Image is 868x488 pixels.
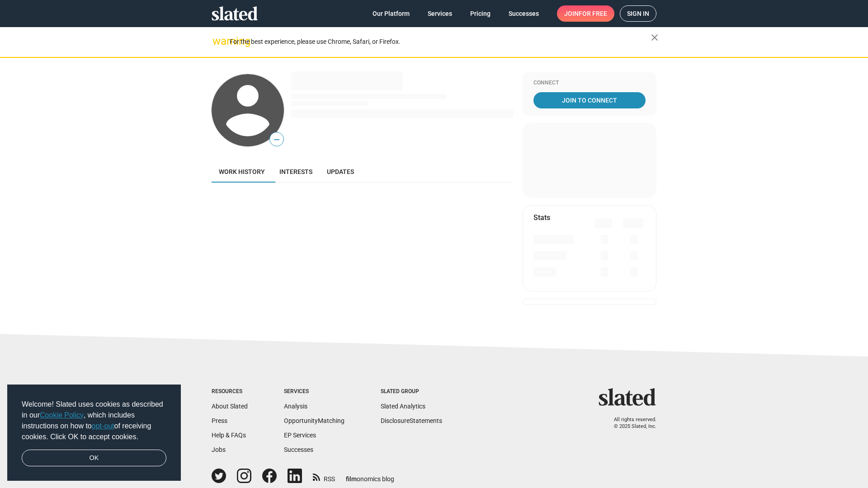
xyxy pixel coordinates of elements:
[381,403,425,410] a: Slated Analytics
[533,213,550,222] mat-card-title: Stats
[533,80,646,87] div: Connect
[212,432,246,439] a: Help & FAQs
[509,5,539,22] span: Successes
[313,469,335,483] a: RSS
[579,5,607,22] span: for free
[284,403,307,410] a: Analysis
[620,5,656,22] a: Sign in
[320,161,361,183] a: Updates
[535,92,644,108] span: Join To Connect
[284,417,344,424] a: OpportunityMatching
[381,388,442,395] div: Slated Group
[219,168,265,175] span: Work history
[346,475,357,483] span: film
[428,5,452,22] span: Services
[346,468,394,483] a: filmonomics blog
[327,168,354,175] span: Updates
[230,36,651,48] div: For the best experience, please use Chrome, Safari, or Firefox.
[627,6,649,21] span: Sign in
[212,388,248,395] div: Resources
[649,32,660,43] mat-icon: close
[420,5,459,22] a: Services
[212,403,248,410] a: About Slated
[270,134,283,145] span: —
[272,161,320,183] a: Interests
[557,5,614,22] a: Joinfor free
[7,385,181,481] div: cookieconsent
[533,92,646,108] a: Join To Connect
[279,168,312,175] span: Interests
[212,36,223,47] mat-icon: warning
[501,5,546,22] a: Successes
[212,446,226,453] a: Jobs
[284,446,313,453] a: Successes
[22,399,166,442] span: Welcome! Slated uses cookies as described in our , which includes instructions on how to of recei...
[604,417,656,430] p: All rights reserved. © 2025 Slated, Inc.
[463,5,498,22] a: Pricing
[40,411,84,419] a: Cookie Policy
[212,417,227,424] a: Press
[365,5,417,22] a: Our Platform
[212,161,272,183] a: Work history
[284,432,316,439] a: EP Services
[22,450,166,467] a: dismiss cookie message
[564,5,607,22] span: Join
[373,5,410,22] span: Our Platform
[381,417,442,424] a: DisclosureStatements
[284,388,344,395] div: Services
[470,5,491,22] span: Pricing
[92,422,114,430] a: opt-out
